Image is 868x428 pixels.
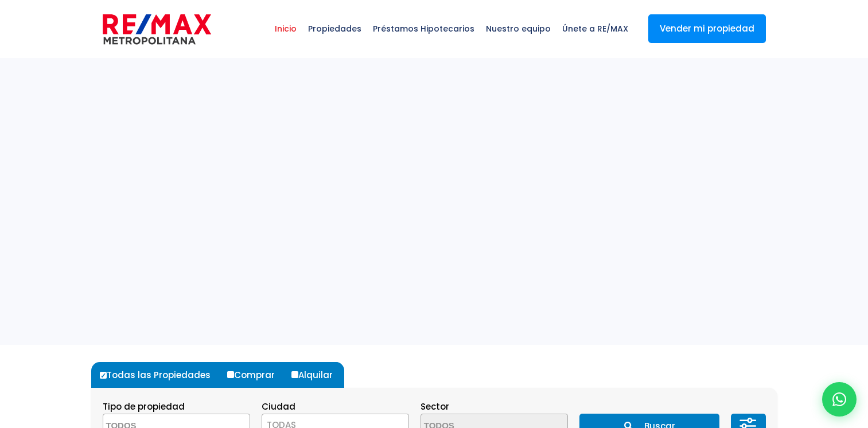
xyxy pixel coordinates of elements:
img: remax-metropolitana-logo [103,12,211,46]
span: Sector [421,400,449,413]
label: Comprar [224,362,286,388]
span: Ciudad [262,400,295,413]
a: Vender mi propiedad [648,14,766,43]
span: Propiedades [302,11,367,46]
label: Alquilar [289,362,344,388]
span: Préstamos Hipotecarios [367,11,480,46]
input: Comprar [227,371,234,378]
input: Todas las Propiedades [100,372,107,379]
span: Inicio [269,11,302,46]
input: Alquilar [291,371,298,378]
span: Tipo de propiedad [103,400,185,413]
span: Nuestro equipo [480,11,556,46]
span: Únete a RE/MAX [556,11,634,46]
label: Todas las Propiedades [97,362,222,388]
